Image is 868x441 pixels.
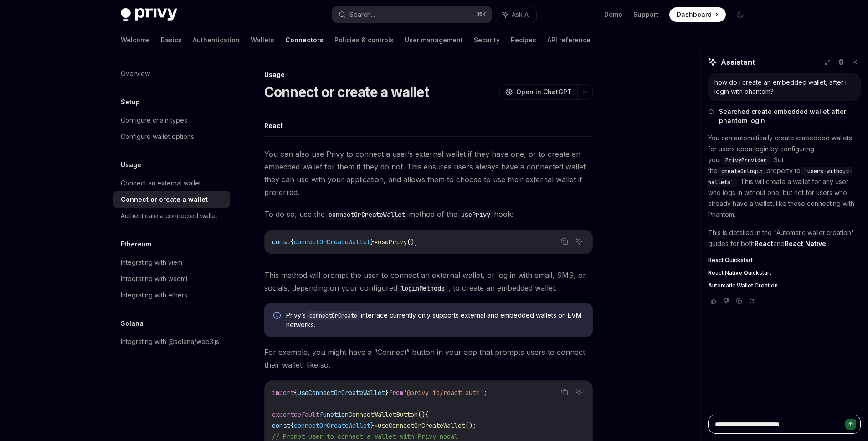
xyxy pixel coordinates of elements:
div: Search... [349,9,375,20]
a: Integrating with ethers [113,287,230,303]
span: Assistant [721,56,755,67]
a: Overview [113,66,230,82]
span: = [374,421,378,430]
a: Security [474,29,500,51]
span: connectOrCreateWallet [294,238,370,246]
code: loginMethods [397,283,448,293]
span: You can also use Privy to connect a user’s external wallet if they have one, or to create an embe... [264,148,593,199]
a: React [755,240,773,248]
a: Policies & controls [334,29,394,51]
p: You can automatically create embedded wallets for users upon login by configuring your . Set the ... [708,133,861,220]
a: Support [633,10,658,19]
div: Authenticate a connected wallet [121,210,217,221]
span: connectOrCreateWallet [294,421,370,430]
button: Toggle dark mode [733,7,748,22]
code: connectOrCreate [306,311,361,320]
a: Configure chain types [113,112,230,128]
span: '@privy-io/react-auth' [403,389,483,397]
div: Integrating with wagmi [121,273,187,284]
span: } [370,421,374,430]
a: Welcome [121,29,150,51]
span: { [290,238,294,246]
a: Basics [161,29,182,51]
span: ⌘ K [477,11,486,18]
a: Dashboard [669,7,726,22]
a: React Native [785,240,826,248]
a: Recipes [511,29,536,51]
div: Integrating with ethers [121,290,187,301]
a: Integrating with viem [113,254,230,271]
a: React Native Quickstart [708,269,861,277]
img: dark logo [121,8,177,21]
button: Ask AI [496,6,536,23]
span: usePrivy [378,238,407,246]
button: Copy the contents from the code block [559,386,570,398]
span: React Native Quickstart [708,269,771,277]
span: { [290,421,294,430]
button: Open in ChatGPT [499,84,577,100]
div: Connect an external wallet [121,178,201,189]
a: Connect an external wallet [113,175,230,191]
span: { [294,389,298,397]
a: Automatic Wallet Creation [708,282,861,289]
span: export [272,410,294,419]
button: Ask AI [573,236,585,247]
span: React Quickstart [708,256,753,264]
button: React [264,115,283,136]
div: Integrating with viem [121,257,182,268]
span: This method will prompt the user to connect an external wallet, or log in with email, SMS, or soc... [264,269,593,294]
button: Copy the contents from the code block [559,236,570,247]
span: default [294,410,319,419]
span: PrivyProvider [725,157,767,164]
a: Configure wallet options [113,128,230,145]
p: This is detailed in the "Automatic wallet creation" guides for both and . [708,227,861,249]
button: Searched create embedded wallet after phantom login [708,107,861,125]
a: Authenticate a connected wallet [113,208,230,224]
span: Dashboard [677,10,712,19]
a: Wallets [251,29,274,51]
span: { [425,410,429,419]
svg: Info [273,312,282,321]
a: API reference [547,29,591,51]
div: Overview [121,68,150,79]
code: connectOrCreateWallet [325,210,409,220]
span: const [272,238,290,246]
a: Authentication [193,29,240,51]
span: Open in ChatGPT [516,87,572,97]
div: Configure wallet options [121,131,194,142]
span: import [272,389,294,397]
h1: Connect or create a wallet [264,84,429,100]
button: Send message [845,419,856,430]
a: Integrating with @solana/web3.js [113,333,230,350]
span: ; [483,389,487,397]
a: Integrating with wagmi [113,271,230,287]
h5: Solana [121,318,144,329]
span: (); [465,421,476,430]
div: how do i create an embedded wallet, after i login with phantom? [714,78,854,96]
h5: Usage [121,159,141,170]
span: from [389,389,403,397]
div: Usage [264,70,593,79]
span: createOnLogin [721,168,763,175]
button: Search...⌘K [332,6,492,23]
span: const [272,421,290,430]
a: React Quickstart [708,256,861,264]
span: Searched create embedded wallet after phantom login [719,107,861,125]
span: } [385,389,389,397]
span: (); [407,238,418,246]
div: Connect or create a wallet [121,194,208,205]
div: Configure chain types [121,115,187,126]
span: = [374,238,378,246]
a: Demo [604,10,622,19]
span: For example, you might have a “Connect” button in your app that prompts users to connect their wa... [264,346,593,371]
span: // Prompt user to connect a wallet with Privy modal [272,432,458,441]
span: Ask AI [512,10,530,19]
a: Connect or create a wallet [113,191,230,208]
span: Automatic Wallet Creation [708,282,778,289]
span: useConnectOrCreateWallet [378,421,465,430]
div: Integrating with @solana/web3.js [121,336,219,347]
span: () [418,410,425,419]
span: } [370,238,374,246]
span: Privy’s interface currently only supports external and embedded wallets on EVM networks. [286,311,584,329]
code: usePrivy [457,210,494,220]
